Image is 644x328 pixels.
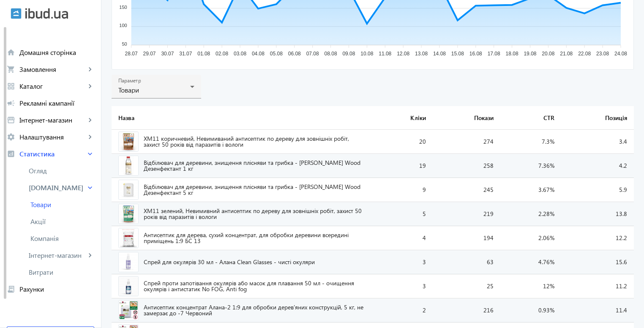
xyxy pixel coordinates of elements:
[125,51,138,57] tspan: 28.07
[500,202,561,226] td: 2.28%
[19,65,86,74] span: Замовлення
[86,251,94,260] mat-icon: keyboard_arrow_right
[19,99,94,107] span: Рекламні кампанії
[118,85,139,94] span: Товари
[29,268,94,276] span: Витрати
[433,106,500,130] th: Покази
[373,154,433,178] td: 19
[433,250,500,274] td: 63
[500,106,561,130] th: CTR
[86,150,94,158] mat-icon: keyboard_arrow_right
[469,51,482,57] tspan: 16.08
[506,51,518,57] tspan: 18.08
[433,298,500,323] td: 216
[500,250,561,274] td: 4.76%
[122,41,127,46] tspan: 50
[542,51,554,57] tspan: 20.08
[11,8,22,19] img: ibud.svg
[433,202,500,226] td: 219
[118,228,139,248] img: 245546888e5cfc7c4c3999133023950-abcb436374.jpg
[373,178,433,202] td: 9
[19,116,86,124] span: Інтернет-магазин
[561,106,634,130] th: Позиція
[118,276,139,296] img: 1547168a2e9967cfd02529623963551-66808dd2b2.jpg
[118,156,139,176] img: 1712768a2e999d1e198341789259743-22df14a915.jpg
[415,51,428,57] tspan: 13.08
[86,183,94,192] mat-icon: keyboard_arrow_right
[29,251,86,260] span: Інтернет-магазин
[596,51,609,57] tspan: 23.08
[500,154,561,178] td: 7.36%
[86,116,94,124] mat-icon: keyboard_arrow_right
[561,250,634,274] td: 15.6
[488,51,500,57] tspan: 17.08
[144,280,366,292] span: Спрей проти запотівання окулярів або масок для плавання 50 мл - очищення окулярів і антистатик No...
[433,130,500,154] td: 274
[373,202,433,226] td: 5
[30,234,94,243] span: Компанія
[524,51,536,57] tspan: 19.08
[397,51,409,57] tspan: 12.08
[500,298,561,323] td: 0.93%
[86,82,94,90] mat-icon: keyboard_arrow_right
[373,226,433,250] td: 4
[86,65,94,74] mat-icon: keyboard_arrow_right
[288,51,301,57] tspan: 06.08
[19,133,86,141] span: Налаштування
[325,51,337,57] tspan: 08.08
[360,51,373,57] tspan: 10.08
[433,51,446,57] tspan: 14.08
[7,48,15,57] mat-icon: home
[433,274,500,298] td: 25
[144,160,366,172] span: Відбілювач для деревини, знищення плісняви та грибка - [PERSON_NAME] Wood Дезенфектант 1 кг
[144,136,366,148] span: ХМ11 коричневий, Невимиваний антисептик по дереву для зовнішніх робіт, захист 50 років від парази...
[379,51,391,57] tspan: 11.08
[118,131,139,152] img: 536868a2e99893db18473640797978-77a844ca57.jpg
[19,285,94,293] span: Рахунки
[561,130,634,154] td: 3.4
[500,226,561,250] td: 2.06%
[373,106,433,130] th: Кліки
[561,178,634,202] td: 5.9
[234,51,246,57] tspan: 03.08
[252,51,265,57] tspan: 04.08
[119,23,127,28] tspan: 100
[29,167,94,175] span: Огляд
[373,298,433,323] td: 2
[30,217,94,226] span: Акції
[86,133,94,141] mat-icon: keyboard_arrow_right
[25,8,68,19] img: ibud_text.svg
[433,154,500,178] td: 258
[144,259,315,265] span: Спрей для окулярів 30 мл - Алана Clean Glasses - чисті окуляри
[112,106,373,130] th: Назва
[7,150,15,158] mat-icon: analytics
[144,184,366,196] span: Відбілювач для деревини, знищення плісняви та грибка - [PERSON_NAME] Wood Дезенфектант 5 кг
[179,51,192,57] tspan: 31.07
[433,178,500,202] td: 245
[433,226,500,250] td: 194
[561,226,634,250] td: 12.2
[561,154,634,178] td: 4.2
[373,250,433,274] td: 3
[118,204,139,224] img: 536868a2e995363d18317016655919-3a5794f6fe.jpg
[7,116,15,124] mat-icon: storefront
[561,274,634,298] td: 11.2
[373,130,433,154] td: 20
[500,130,561,154] td: 7.3%
[19,48,94,57] span: Домашня сторінка
[19,82,86,90] span: Каталог
[451,51,464,57] tspan: 15.08
[373,274,433,298] td: 3
[7,82,15,90] mat-icon: grid_view
[7,99,15,107] mat-icon: campaign
[30,200,94,209] span: Товари
[561,298,634,323] td: 11.4
[143,51,156,57] tspan: 29.07
[306,51,319,57] tspan: 07.08
[19,150,86,158] span: Статистика
[560,51,573,57] tspan: 21.08
[118,77,141,84] mat-label: Параметр
[161,51,174,57] tspan: 30.07
[500,274,561,298] td: 12%
[270,51,283,57] tspan: 05.08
